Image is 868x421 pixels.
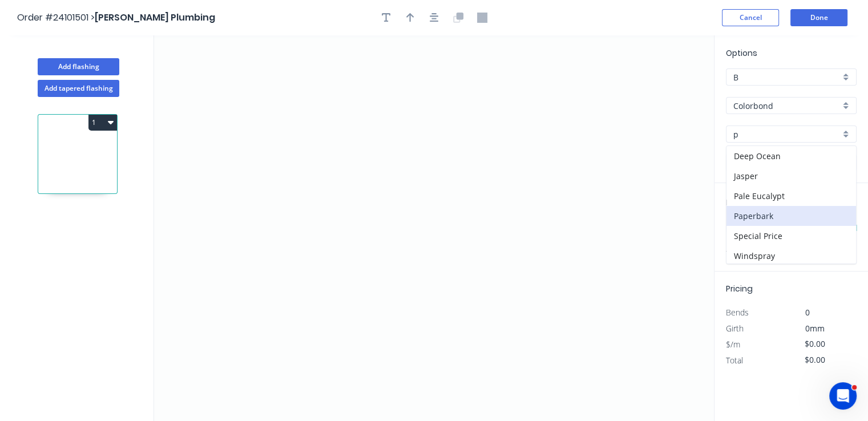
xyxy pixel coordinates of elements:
[790,9,847,26] button: Done
[154,35,714,421] svg: 0
[726,283,753,294] span: Pricing
[726,307,749,318] span: Bends
[726,206,856,226] div: Paperbark
[726,323,744,334] span: Girth
[722,9,779,26] button: Cancel
[733,128,840,140] input: Colour
[726,186,856,206] div: Pale Eucalypt
[38,80,119,97] button: Add tapered flashing
[95,11,215,24] span: [PERSON_NAME] Plumbing
[726,355,743,366] span: Total
[38,58,119,75] button: Add flashing
[805,307,810,318] span: 0
[726,166,856,186] div: Jasper
[726,146,856,166] div: Deep Ocean
[829,382,857,410] iframe: Intercom live chat
[733,71,840,83] input: Price level
[726,339,740,350] span: $/m
[726,226,856,246] div: Special Price
[726,47,757,59] span: Options
[805,323,825,334] span: 0mm
[726,246,856,266] div: Windspray
[733,100,840,112] input: Material
[88,115,117,131] button: 1
[17,11,95,24] span: Order #24101501 >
